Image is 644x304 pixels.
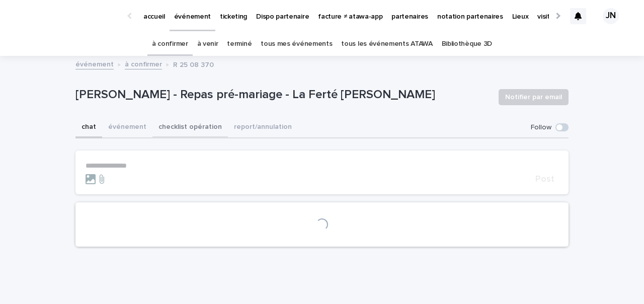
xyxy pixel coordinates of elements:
[228,117,298,138] button: report/annulation
[261,32,332,56] a: tous mes événements
[197,32,218,56] a: à venir
[75,117,102,138] button: chat
[603,8,619,24] div: JN
[341,32,432,56] a: tous les événements ATAWA
[125,58,162,69] a: à confirmer
[152,117,228,138] button: checklist opération
[173,58,214,69] p: R 25 08 370
[531,175,558,184] button: Post
[20,6,118,26] img: Ls34BcGeRexTGTNfXpUC
[535,175,554,184] span: Post
[75,88,491,102] p: [PERSON_NAME] - Repas pré-mariage - La Ferté [PERSON_NAME]
[227,32,252,56] a: terminé
[442,32,492,56] a: Bibliothèque 3D
[102,117,152,138] button: événement
[499,89,569,105] button: Notifier par email
[152,32,188,56] a: à confirmer
[75,58,114,69] a: événement
[505,92,562,102] span: Notifier par email
[531,123,551,132] p: Follow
